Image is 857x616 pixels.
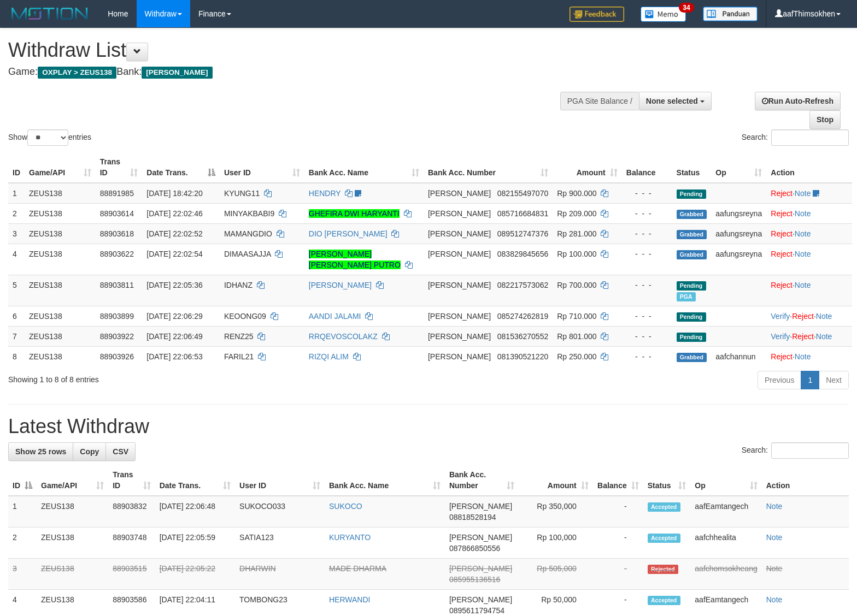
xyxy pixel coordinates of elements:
[235,496,325,528] td: SUKOCO033
[703,7,758,21] img: panduan.png
[626,188,668,199] div: - - -
[25,203,96,223] td: ZEUS138
[25,306,96,326] td: ZEUS138
[8,442,73,461] a: Show 25 rows
[449,606,504,615] span: Copy 0895611794754 to clipboard
[553,152,621,183] th: Amount: activate to sort column ascending
[557,229,596,238] span: Rp 281.000
[235,559,325,590] td: DHARWIN
[742,442,849,459] label: Search:
[519,465,593,496] th: Amount: activate to sort column ascending
[445,465,519,496] th: Bank Acc. Number: activate to sort column ascending
[771,332,790,341] a: Verify
[711,346,766,366] td: aafchannun
[8,152,25,183] th: ID
[15,447,66,456] span: Show 25 rows
[8,275,25,306] td: 5
[771,312,790,321] a: Verify
[626,311,668,322] div: - - -
[766,306,852,326] td: · ·
[309,189,341,198] a: HENDRY
[646,97,698,105] span: None selected
[146,332,202,341] span: [DATE] 22:06:49
[25,346,96,366] td: ZEUS138
[626,280,668,291] div: - - -
[560,92,639,110] div: PGA Site Balance /
[73,442,106,461] a: Copy
[771,442,849,459] input: Search:
[155,465,235,496] th: Date Trans.: activate to sort column ascending
[108,465,155,496] th: Trans ID: activate to sort column ascending
[626,331,668,342] div: - - -
[8,496,37,528] td: 1
[497,189,548,198] span: Copy 082155497070 to clipboard
[428,352,491,361] span: [PERSON_NAME]
[146,209,202,218] span: [DATE] 22:02:46
[220,152,304,183] th: User ID: activate to sort column ascending
[37,559,108,590] td: ZEUS138
[819,371,849,389] a: Next
[108,496,155,528] td: 88903832
[309,312,361,321] a: AANDI JALAMI
[766,152,852,183] th: Action
[100,332,134,341] span: 88903922
[449,544,500,553] span: Copy 087866850556 to clipboard
[449,595,512,604] span: [PERSON_NAME]
[224,352,254,361] span: FARIL21
[235,465,325,496] th: User ID: activate to sort column ascending
[766,502,783,511] a: Note
[224,312,266,321] span: KEOONG09
[497,332,548,341] span: Copy 081536270552 to clipboard
[711,152,766,183] th: Op: activate to sort column ascending
[766,595,783,604] a: Note
[142,152,220,183] th: Date Trans.: activate to sort column descending
[428,312,491,321] span: [PERSON_NAME]
[309,352,349,361] a: RIZQI ALIM
[224,189,260,198] span: KYUNG11
[224,281,253,289] span: IDHANZ
[677,333,706,342] span: Pending
[8,306,25,326] td: 6
[100,312,134,321] span: 88903899
[25,244,96,275] td: ZEUS138
[641,7,686,22] img: Button%20Memo.svg
[309,229,388,238] a: DIO [PERSON_NAME]
[593,528,643,559] td: -
[711,223,766,244] td: aafungsreyna
[648,565,678,574] span: Rejected
[771,209,793,218] a: Reject
[155,528,235,559] td: [DATE] 22:05:59
[626,208,668,219] div: - - -
[113,447,128,456] span: CSV
[766,203,852,223] td: ·
[792,332,814,341] a: Reject
[8,129,91,146] label: Show entries
[795,250,811,258] a: Note
[795,189,811,198] a: Note
[626,351,668,362] div: - - -
[428,229,491,238] span: [PERSON_NAME]
[8,5,91,22] img: MOTION_logo.png
[100,250,134,258] span: 88903622
[309,209,400,218] a: GHEFIRA DWI HARYANTI
[593,559,643,590] td: -
[309,332,378,341] a: RRQEVOSCOLAKZ
[626,248,668,259] div: - - -
[672,152,712,183] th: Status
[304,152,424,183] th: Bank Acc. Name: activate to sort column ascending
[690,496,761,528] td: aafEamtangech
[766,346,852,366] td: ·
[648,534,680,543] span: Accepted
[795,281,811,289] a: Note
[677,281,706,291] span: Pending
[771,229,793,238] a: Reject
[8,183,25,204] td: 1
[309,281,372,289] a: [PERSON_NAME]
[766,223,852,244] td: ·
[557,209,596,218] span: Rp 209.000
[557,332,596,341] span: Rp 801.000
[497,250,548,258] span: Copy 083829845656 to clipboard
[677,189,706,199] span: Pending
[677,210,707,219] span: Grabbed
[146,312,202,321] span: [DATE] 22:06:29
